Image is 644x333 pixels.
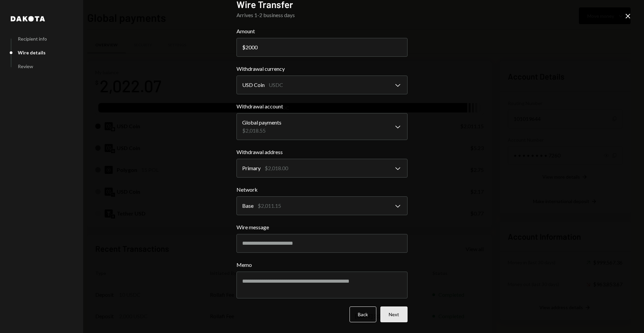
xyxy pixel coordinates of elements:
label: Withdrawal currency [236,65,408,73]
div: $2,011.15 [258,202,281,210]
button: Next [380,306,408,322]
div: Review [18,63,33,69]
button: Network [236,196,408,215]
button: Withdrawal address [236,159,408,178]
label: Withdrawal account [236,102,408,110]
div: $ [242,44,246,50]
div: Recipient info [18,36,47,42]
label: Wire message [236,223,408,231]
label: Withdrawal address [236,148,408,156]
label: Memo [236,261,408,269]
label: Network [236,186,408,194]
button: Back [350,306,376,322]
div: $2,018.00 [265,164,288,172]
div: Wire details [18,50,46,55]
button: Withdrawal account [236,113,408,140]
div: USDC [269,81,283,89]
label: Amount [236,27,408,35]
button: Withdrawal currency [236,76,408,94]
input: 0.00 [236,38,408,57]
div: Arrives 1-2 business days [236,11,408,19]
